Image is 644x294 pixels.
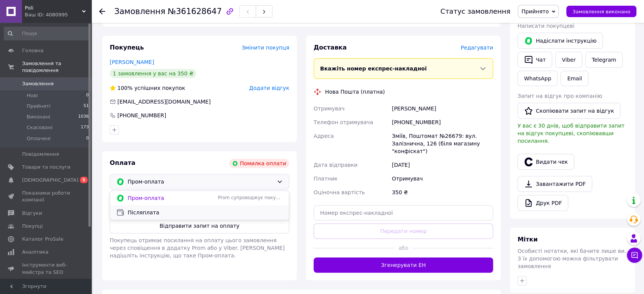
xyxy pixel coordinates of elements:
[117,85,133,91] span: 100%
[394,244,412,252] span: або
[517,33,603,49] button: Надіслати інструкцію
[117,112,167,119] div: [PHONE_NUMBER]
[110,69,196,78] div: 1 замовлення у вас на 350 ₴
[22,210,42,217] span: Відгуки
[314,176,338,182] span: Платник
[314,105,344,112] span: Отримувач
[78,113,89,120] span: 1036
[22,249,48,256] span: Аналітика
[314,189,365,195] span: Оціночна вартість
[390,102,495,115] div: [PERSON_NAME]
[22,60,91,74] span: Замовлення та повідомлення
[314,44,347,51] span: Доставка
[390,158,495,172] div: [DATE]
[461,45,493,51] span: Редагувати
[99,8,105,15] div: Повернутися назад
[517,248,626,269] span: Особисті нотатки, які бачите лише ви. З їх допомогою можна фільтрувати замовлення
[22,190,70,203] span: Показники роботи компанії
[110,218,289,233] button: Відправити запит на оплату
[566,6,636,17] button: Замовлення виконано
[555,52,582,68] a: Viber
[110,237,285,259] span: Покупець отримає посилання на оплату цього замовлення через сповіщення в додатку Prom або у Viber...
[521,8,549,14] span: Прийнято
[314,119,373,125] span: Телефон отримувача
[314,257,493,273] button: Згенерувати ЕН
[27,124,53,131] span: Скасовані
[86,92,89,99] span: 0
[390,185,495,199] div: 350 ₴
[517,236,538,243] span: Мітки
[249,85,289,91] span: Додати відгук
[627,248,642,263] button: Чат з покупцем
[83,103,89,110] span: 51
[517,103,620,119] button: Скопіювати запит на відгук
[168,7,222,16] span: №361628647
[22,236,63,243] span: Каталог ProSale
[517,52,552,68] button: Чат
[117,99,211,105] span: [EMAIL_ADDRESS][DOMAIN_NAME]
[242,45,289,51] span: Змінити покупця
[517,123,625,144] span: У вас є 30 днів, щоб відправити запит на відгук покупцеві, скопіювавши посилання.
[323,88,387,96] div: Нова Пошта (платна)
[25,5,82,11] span: Poli
[517,71,557,86] a: WhatsApp
[128,209,283,216] span: Післяплата
[4,27,90,40] input: Пошук
[110,84,185,92] div: успішних покупок
[517,23,574,29] span: Написати покупцеві
[517,93,602,99] span: Запит на відгук про компанію
[561,71,588,86] button: Email
[22,151,59,158] span: Повідомлення
[22,177,78,184] span: [DEMOGRAPHIC_DATA]
[585,52,623,68] a: Telegram
[314,162,357,168] span: Дата відправки
[27,92,38,99] span: Нові
[22,262,70,275] span: Інструменти веб-майстра та SEO
[128,177,274,186] span: Пром-оплата
[80,177,88,183] span: 5
[390,115,495,129] div: [PHONE_NUMBER]
[22,223,43,230] span: Покупці
[572,9,630,14] span: Замовлення виконано
[110,159,135,166] span: Оплата
[27,135,51,142] span: Оплачені
[314,133,334,139] span: Адреса
[25,11,91,18] div: Ваш ID: 4080995
[22,80,54,87] span: Замовлення
[27,113,50,120] span: Виконані
[110,59,154,65] a: [PERSON_NAME]
[441,8,511,15] div: Статус замовлення
[128,194,215,202] span: Пром-оплата
[218,195,283,201] span: Prom супроводжує покупку
[27,103,50,110] span: Прийняті
[229,159,289,168] div: Помилка оплати
[22,47,43,54] span: Головна
[390,172,495,185] div: Отримувач
[22,164,70,171] span: Товари та послуги
[517,154,574,170] button: Видати чек
[517,195,568,211] a: Друк PDF
[110,44,144,51] span: Покупець
[114,7,165,16] span: Замовлення
[320,66,427,72] span: Вкажіть номер експрес-накладної
[86,135,89,142] span: 0
[314,205,493,220] input: Номер експрес-накладної
[390,129,495,158] div: Зміїв, Поштомат №26679: вул. Залізнична, 126 (біля магазину "конфіскат")
[81,124,89,131] span: 173
[517,176,592,192] a: Завантажити PDF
